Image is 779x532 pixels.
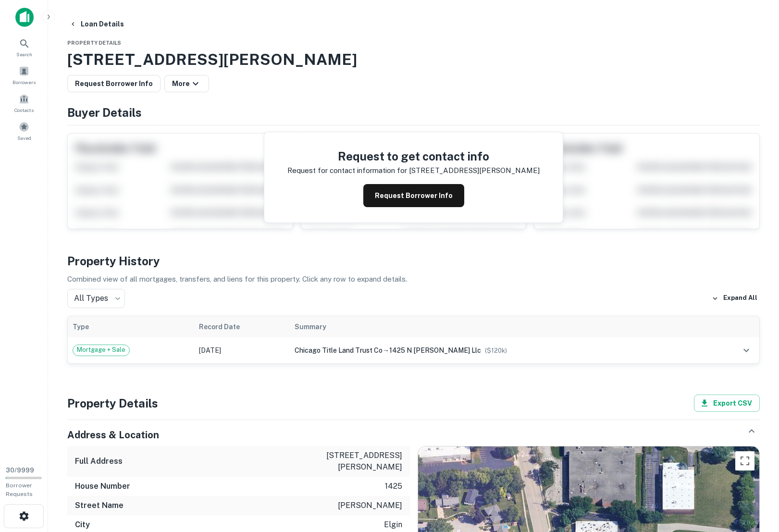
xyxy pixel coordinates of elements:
[3,62,45,88] a: Borrowers
[389,346,481,354] span: 1425 n [PERSON_NAME] llc
[363,184,464,207] button: Request Borrower Info
[75,481,130,492] h6: House Number
[14,106,34,114] span: Contacts
[15,8,34,27] img: capitalize-icon.png
[709,291,760,306] button: Expand All
[67,289,125,308] div: All Types
[194,316,290,337] th: Record Date
[67,75,161,92] button: Request Borrower Info
[73,345,129,355] span: Mortgage + Sale
[694,395,760,412] button: Export CSV
[731,455,779,501] iframe: Chat Widget
[287,165,407,176] p: Request for contact information for
[485,347,507,354] span: ($ 120k )
[194,337,290,363] td: [DATE]
[67,428,159,442] h5: Address & Location
[75,456,123,467] h6: Full Address
[65,15,128,33] button: Loan Details
[12,78,36,86] span: Borrowers
[75,500,124,511] h6: Street Name
[67,104,760,121] h4: Buyer Details
[16,50,32,58] span: Search
[385,481,402,492] p: 1425
[3,34,45,60] a: Search
[735,451,754,470] button: Toggle fullscreen view
[295,345,705,356] div: →
[316,450,402,473] p: [STREET_ADDRESS][PERSON_NAME]
[338,500,402,511] p: [PERSON_NAME]
[75,519,90,531] h6: City
[17,134,31,142] span: Saved
[67,252,760,270] h4: Property History
[3,90,45,116] a: Contacts
[164,75,209,92] button: More
[6,467,34,474] span: 30 / 9999
[68,316,194,337] th: Type
[409,165,540,176] p: [STREET_ADDRESS][PERSON_NAME]
[287,148,540,165] h4: Request to get contact info
[6,482,33,497] span: Borrower Requests
[3,118,45,144] a: Saved
[67,395,158,412] h4: Property Details
[295,346,383,354] span: chicago title land trust co
[67,40,121,46] span: Property Details
[384,519,402,531] p: elgin
[290,316,710,337] th: Summary
[67,48,760,71] h3: [STREET_ADDRESS][PERSON_NAME]
[67,273,760,285] p: Combined view of all mortgages, transfers, and liens for this property. Click any row to expand d...
[738,342,754,359] button: expand row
